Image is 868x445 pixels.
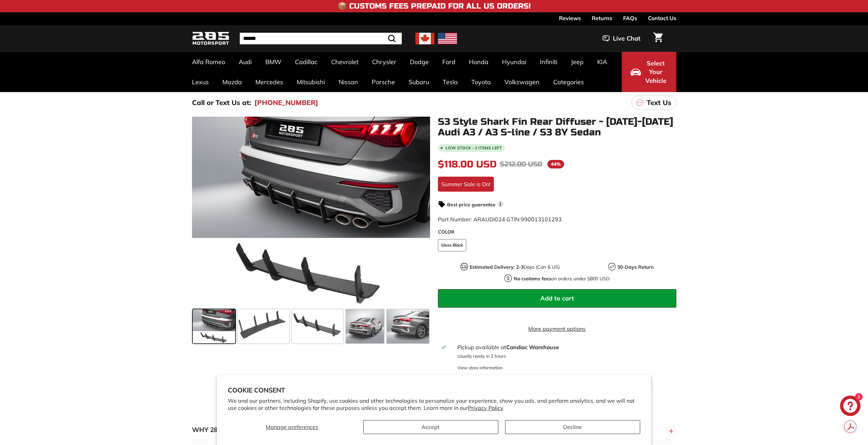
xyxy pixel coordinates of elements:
[365,72,402,92] a: Porsche
[363,420,498,434] button: Accept
[438,159,497,170] span: $118.00 USD
[631,95,676,110] a: Text Us
[495,52,533,72] a: Hyundai
[623,12,637,24] a: FAQs
[457,365,503,371] div: View store information
[647,98,671,108] p: Text Us
[613,34,641,43] span: Live Chat
[232,52,259,72] a: Audi
[547,160,564,168] span: 44%
[514,275,609,282] p: on orders under $800 USD
[497,201,504,207] span: i
[622,52,676,92] button: Select Your Vehicle
[436,72,465,92] a: Tesla
[592,12,612,24] a: Returns
[192,31,230,47] img: Logo_285_Motorsport_areodynamics_components
[249,72,290,92] a: Mercedes
[438,216,562,223] span: Part Number: ARAUDI024 GTIN:
[228,386,640,394] h2: Cookie consent
[259,52,288,72] a: BMW
[514,276,551,282] strong: No customs fees
[332,72,365,92] a: Nissan
[546,72,591,92] a: Categories
[338,2,531,10] h4: 📦 Customs Fees Prepaid for All US Orders!
[564,52,590,72] a: Jeep
[649,27,667,50] a: Cart
[540,294,574,302] span: Add to cart
[470,264,524,270] strong: Estimated Delivery: 2-3
[288,52,324,72] a: Cadillac
[457,343,672,351] div: Pickup available at
[228,397,640,412] p: We and our partners, including Shopify, use cookies and other technologies to personalize your ex...
[290,72,332,92] a: Mitsubishi
[445,146,502,150] span: Low stock - 2 items left
[594,30,649,47] button: Live Chat
[462,52,495,72] a: Honda
[468,404,503,411] a: Privacy Policy
[644,59,667,85] span: Select Your Vehicle
[457,353,672,359] p: Usually ready in 2 hours
[505,420,640,434] button: Decline
[185,72,216,92] a: Lexus
[465,72,498,92] a: Toyota
[192,98,251,108] p: Call or Text Us at:
[365,52,403,72] a: Chrysler
[254,98,318,108] a: [PHONE_NUMBER]
[185,52,232,72] a: Alfa Romeo
[216,72,249,92] a: Mazda
[438,177,494,192] div: Summer Sale is On!
[402,72,436,92] a: Subaru
[648,12,676,24] a: Contact Us
[470,264,560,271] p: Days (Can & US)
[838,396,863,418] inbox-online-store-chat: Shopify online store chat
[559,12,581,24] a: Reviews
[617,264,653,270] strong: 30-Days Return
[240,33,402,44] input: Search
[438,325,676,333] a: More payment options
[590,52,614,72] a: KIA
[436,52,462,72] a: Ford
[447,202,496,208] strong: Best price guarantee
[498,72,546,92] a: Volkswagen
[324,52,365,72] a: Chevrolet
[521,216,562,223] span: 990013101293
[192,420,676,440] button: WHY 285 MOTORSPORT
[266,424,318,430] span: Manage preferences
[438,228,676,236] label: COLOR
[506,344,559,351] strong: Candiac Warehouse
[403,52,436,72] a: Dodge
[533,52,564,72] a: Infiniti
[438,117,676,138] h1: S3 Style Shark Fin Rear Diffuser - [DATE]-[DATE] Audi A3 / A3 S-line / S3 8Y Sedan
[500,160,542,168] span: $212.00 USD
[438,289,676,308] button: Add to cart
[228,420,356,434] button: Manage preferences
